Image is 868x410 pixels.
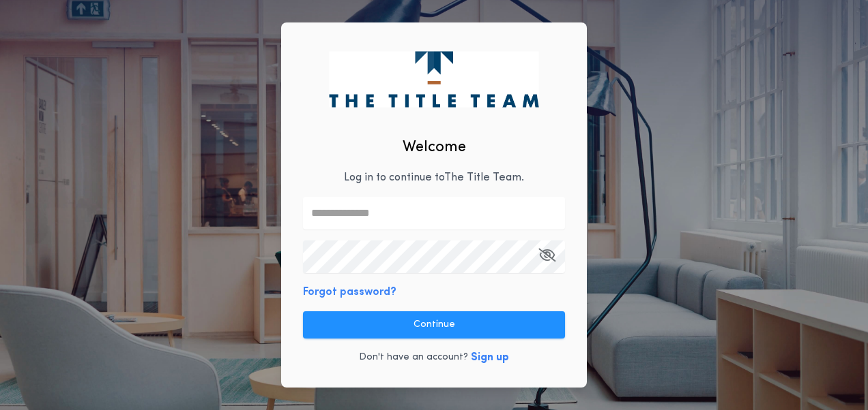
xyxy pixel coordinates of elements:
[303,311,565,338] button: Continue
[344,170,524,186] p: Log in to continue to The Title Team .
[329,51,538,107] img: logo
[303,284,396,300] button: Forgot password?
[403,136,466,159] h2: Welcome
[359,351,468,364] p: Don't have an account?
[471,349,509,366] button: Sign up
